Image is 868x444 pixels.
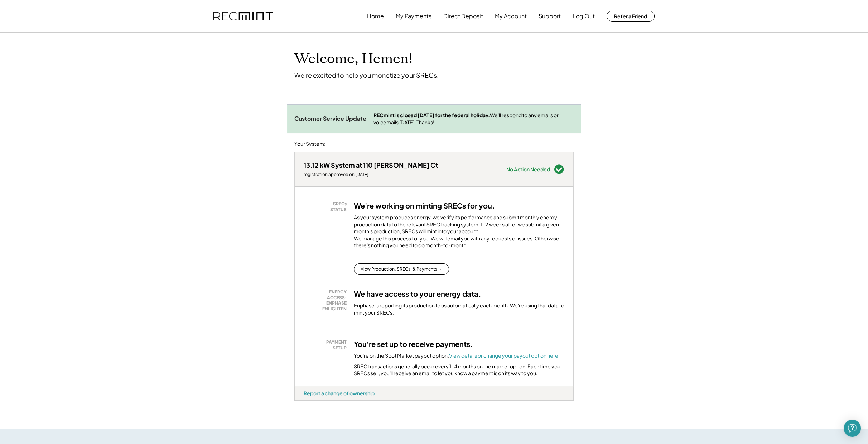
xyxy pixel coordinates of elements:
[294,51,413,67] h1: Welcome, Hemen!
[304,161,438,169] div: 13.12 kW System at 110 [PERSON_NAME] Ct
[539,9,561,23] button: Support
[294,401,317,404] div: rfwjnh0v - MD 1.5x (BT)
[294,115,366,123] div: Customer Service Update
[354,302,564,316] div: Enphase is reporting its production to us automatically each month. We're using that data to mint...
[573,9,595,23] button: Log Out
[607,11,655,22] button: Refer a Friend
[304,172,438,177] div: registration approved on [DATE]
[307,289,347,311] div: ENERGY ACCESS: ENPHASE ENLIGHTEN
[307,201,347,212] div: SRECs STATUS
[354,201,495,210] h3: We're working on minting SRECs for you.
[354,352,560,359] div: You're on the Spot Market payout option.
[354,289,481,299] h3: We have access to your energy data.
[495,9,527,23] button: My Account
[213,12,273,21] img: recmint-logotype%403x.png
[449,352,560,359] a: View details or change your payout option here.
[307,339,347,350] div: PAYMENT SETUP
[506,167,550,172] div: No Action Needed
[443,9,483,23] button: Direct Deposit
[367,9,384,23] button: Home
[396,9,431,23] button: My Payments
[304,390,375,396] div: Report a change of ownership
[844,420,861,437] div: Open Intercom Messenger
[294,140,325,148] div: Your System:
[354,339,473,349] h3: You're set up to receive payments.
[354,363,564,377] div: SREC transactions generally occur every 1-4 months on the market option. Each time your SRECs sel...
[354,263,449,275] button: View Production, SRECs, & Payments →
[373,112,490,118] strong: RECmint is closed [DATE] for the federal holiday.
[294,71,439,79] div: We're excited to help you monetize your SRECs.
[354,214,564,253] div: As your system produces energy, we verify its performance and submit monthly energy production da...
[373,112,574,126] div: We'll respond to any emails or voicemails [DATE]. Thanks!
